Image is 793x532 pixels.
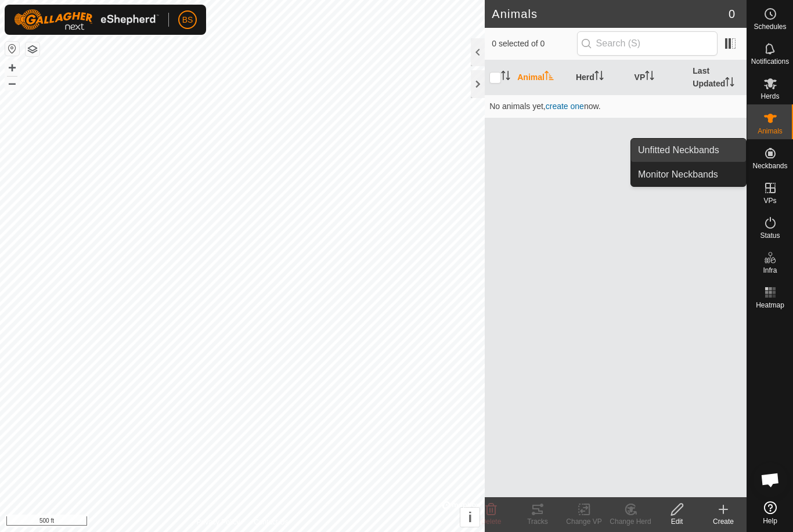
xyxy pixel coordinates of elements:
[751,58,789,65] span: Notifications
[14,9,159,30] img: Gallagher Logo
[631,139,746,162] a: Unfitted Neckbands
[594,73,604,82] p-sorticon: Activate to sort
[26,42,39,56] button: Map Layers
[747,497,793,529] a: Help
[571,60,630,95] th: Herd
[182,14,193,26] span: BS
[514,516,561,527] div: Tracks
[5,76,19,90] button: –
[729,5,735,23] span: 0
[631,163,746,186] a: Monitor Neckbands
[754,23,786,30] span: Schedules
[760,93,779,100] span: Herds
[561,516,607,527] div: Change VP
[763,267,777,274] span: Infra
[607,516,654,527] div: Change Herd
[254,517,288,527] a: Contact Us
[725,79,734,88] p-sorticon: Activate to sort
[758,128,783,135] span: Animals
[577,31,718,56] input: Search (S)
[763,197,776,204] span: VPs
[545,73,554,82] p-sorticon: Activate to sort
[546,102,584,111] span: create one
[630,60,689,95] th: VP
[485,95,747,118] td: No animals yet, now.
[645,73,654,82] p-sorticon: Activate to sort
[481,517,502,526] span: Delete
[501,73,510,82] p-sorticon: Activate to sort
[752,162,787,169] span: Neckbands
[763,517,777,524] span: Help
[5,61,19,75] button: +
[753,462,788,497] div: Open chat
[638,143,719,157] span: Unfitted Neckbands
[5,42,19,56] button: Reset Map
[688,60,747,95] th: Last Updated
[197,517,240,527] a: Privacy Policy
[760,232,780,239] span: Status
[468,509,472,525] span: i
[700,516,747,527] div: Create
[460,508,480,527] button: i
[492,38,576,50] span: 0 selected of 0
[756,302,784,309] span: Heatmap
[492,7,729,21] h2: Animals
[513,60,571,95] th: Animal
[654,516,700,527] div: Edit
[638,168,718,182] span: Monitor Neckbands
